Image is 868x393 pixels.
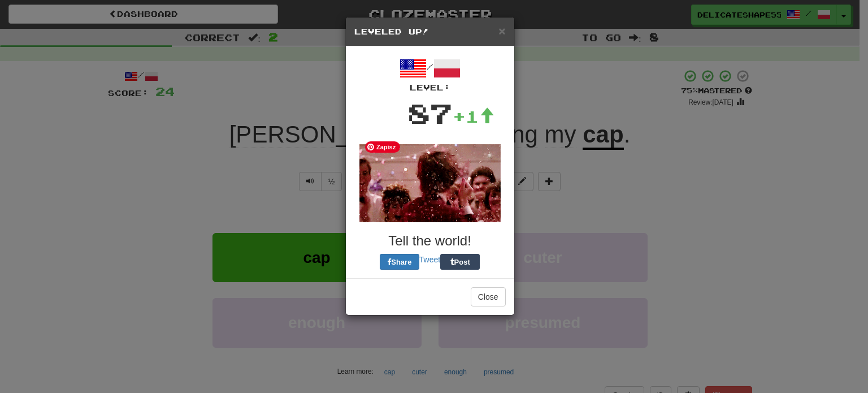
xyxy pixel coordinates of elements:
[440,254,480,270] button: Post
[380,254,419,270] button: Share
[453,105,494,128] div: +1
[471,287,506,306] button: Close
[498,25,505,37] button: Close
[354,234,506,248] h3: Tell the world!
[354,55,506,93] div: /
[354,82,506,93] div: Level:
[359,144,501,222] img: kevin-bacon-45c228efc3db0f333faed3a78f19b6d7c867765aaadacaa7c55ae667c030a76f.gif
[419,255,440,264] a: Tweet
[498,24,505,37] span: ×
[407,93,453,133] div: 87
[365,141,400,153] span: Zapisz
[354,26,506,37] h5: Leveled Up!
